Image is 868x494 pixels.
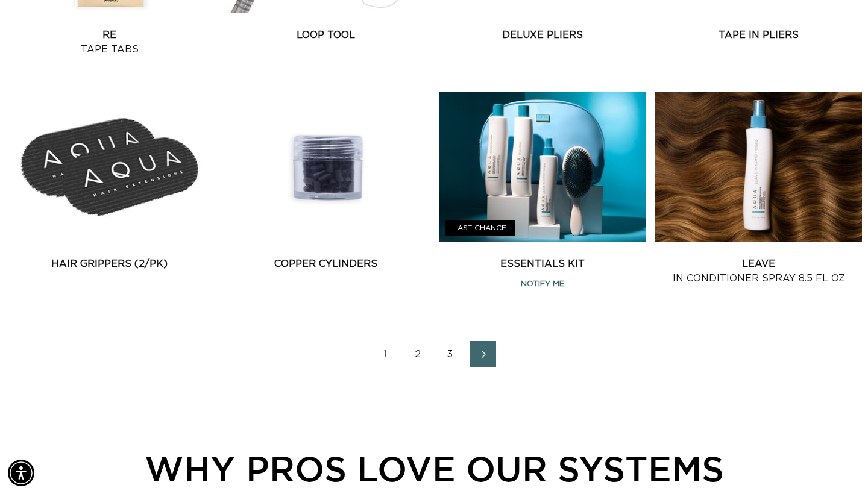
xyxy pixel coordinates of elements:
a: Next page [470,341,496,367]
a: Re Tape Tabs [6,28,213,57]
a: Page 1 [372,341,398,367]
a: Leave In Conditioner Spray 8.5 fl oz [655,257,862,286]
div: Accessibility Menu [8,460,34,486]
a: Page 2 [404,341,431,367]
a: Deluxe Pliers [439,28,646,42]
a: Essentials Kit [439,257,646,271]
a: Tape In Pliers [655,28,862,42]
a: Hair Grippers (2/pk) [6,257,213,271]
iframe: Chat Widget [808,436,868,494]
a: Page 3 [437,341,464,367]
a: Loop Tool [222,28,429,42]
nav: Pagination [6,341,862,367]
a: Copper Cylinders [222,257,429,271]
